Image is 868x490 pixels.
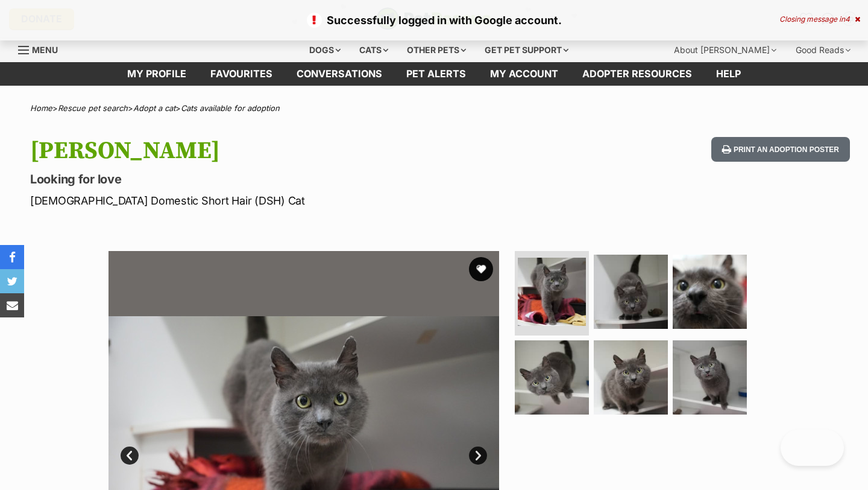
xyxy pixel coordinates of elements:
[665,38,785,62] div: About [PERSON_NAME]
[787,38,859,62] div: Good Reads
[351,38,397,62] div: Cats
[198,62,285,86] a: Favourites
[58,103,128,113] a: Rescue pet search
[394,62,478,86] a: Pet alerts
[181,103,280,113] a: Cats available for adoption
[845,14,850,24] span: 4
[469,257,493,281] button: favourite
[18,38,66,60] a: Menu
[398,38,474,62] div: Other pets
[594,255,668,329] img: Photo of Angelo
[673,255,747,329] img: Photo of Angelo
[285,62,394,86] a: conversations
[704,62,753,86] a: Help
[570,62,704,86] a: Adopter resources
[594,340,668,415] img: Photo of Angelo
[32,45,58,55] span: Menu
[781,430,844,466] iframe: Help Scout Beacon - Open
[133,103,175,113] a: Adopt a cat
[30,103,52,113] a: Home
[115,62,198,86] a: My profile
[478,62,570,86] a: My account
[518,258,586,326] img: Photo of Angelo
[673,340,747,415] img: Photo of Angelo
[30,192,529,209] p: [DEMOGRAPHIC_DATA] Domestic Short Hair (DSH) Cat
[469,447,487,465] a: Next
[30,137,529,165] h1: [PERSON_NAME]
[779,15,860,24] div: Closing message in
[476,38,577,62] div: Get pet support
[121,447,139,465] a: Prev
[301,38,349,62] div: Dogs
[12,12,856,28] p: Successfully logged in with Google account.
[711,137,850,162] button: Print an adoption poster
[515,340,589,415] img: Photo of Angelo
[30,171,529,188] p: Looking for love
